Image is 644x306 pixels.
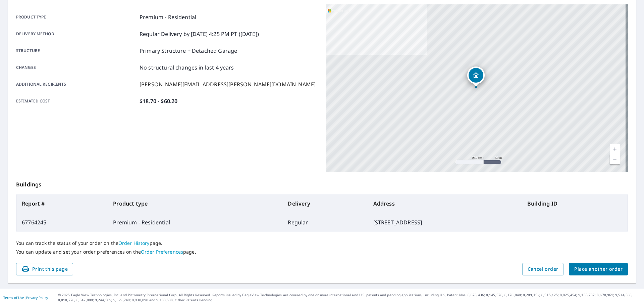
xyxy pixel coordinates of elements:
p: Delivery method [16,30,137,38]
a: Current Level 17, Zoom In [610,144,620,154]
button: Cancel order [522,263,564,275]
div: Dropped pin, building 1, Residential property, 6052 Dublin Way Citrus Heights, CA 95610 [467,67,485,87]
th: Address [368,194,522,213]
td: Premium - Residential [108,213,282,232]
a: Current Level 17, Zoom Out [610,154,620,164]
th: Report # [16,194,108,213]
p: Buildings [16,172,628,194]
p: © 2025 Eagle View Technologies, Inc. and Pictometry International Corp. All Rights Reserved. Repo... [58,293,641,303]
span: Cancel order [528,265,558,273]
p: Primary Structure + Detached Garage [140,47,237,55]
p: You can update and set your order preferences on the page. [16,249,628,255]
p: You can track the status of your order on the page. [16,240,628,246]
a: Order History [118,240,150,246]
p: Product type [16,13,137,21]
p: $18.70 - $60.20 [140,97,177,105]
span: Print this page [21,265,68,273]
p: [PERSON_NAME][EMAIL_ADDRESS][PERSON_NAME][DOMAIN_NAME] [140,80,316,88]
a: Order Preferences [141,249,183,255]
button: Place another order [569,263,628,275]
span: Place another order [574,265,623,273]
p: Premium - Residential [140,13,196,21]
td: [STREET_ADDRESS] [368,213,522,232]
a: Privacy Policy [26,295,48,300]
p: Changes [16,63,137,72]
th: Building ID [522,194,628,213]
th: Delivery [282,194,368,213]
p: Additional recipients [16,80,137,88]
button: Print this page [16,263,73,275]
th: Product type [108,194,282,213]
td: Regular [282,213,368,232]
p: Regular Delivery by [DATE] 4:25 PM PT ([DATE]) [140,30,259,38]
td: 67764245 [16,213,108,232]
p: Estimated cost [16,97,137,105]
p: No structural changes in last 4 years [140,63,234,72]
a: Terms of Use [3,295,24,300]
p: | [3,296,48,300]
p: Structure [16,47,137,55]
